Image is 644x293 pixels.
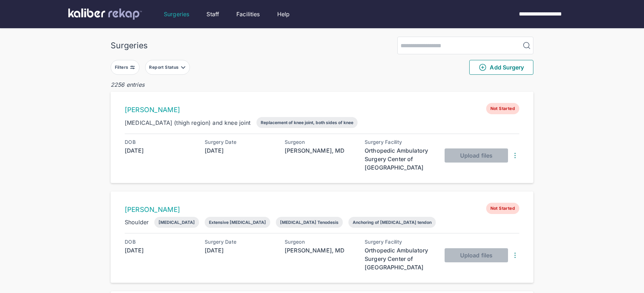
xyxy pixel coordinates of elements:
[285,139,355,145] div: Surgeon
[206,10,219,18] a: Staff
[486,103,519,114] span: Not Started
[111,80,533,89] div: 2256 entries
[159,220,195,225] div: [MEDICAL_DATA]
[164,10,189,18] a: Surgeries
[478,63,487,72] img: PlusCircleGreen.5fd88d77.svg
[68,8,142,20] img: kaliber labs logo
[125,218,149,226] div: Shoulder
[205,139,275,145] div: Surgery Date
[125,206,180,214] a: [PERSON_NAME]
[365,146,435,172] div: Orthopedic Ambulatory Surgery Center of [GEOGRAPHIC_DATA]
[460,252,493,259] span: Upload files
[236,10,260,18] a: Facilities
[111,41,148,50] div: Surgeries
[205,146,275,155] div: [DATE]
[125,246,195,255] div: [DATE]
[125,118,251,127] div: [MEDICAL_DATA] (thigh region) and knee joint
[149,65,180,70] div: Report Status
[365,239,435,245] div: Surgery Facility
[353,220,432,225] div: Anchoring of [MEDICAL_DATA] tendon
[486,203,519,214] span: Not Started
[277,10,290,18] a: Help
[285,246,355,255] div: [PERSON_NAME], MD
[511,151,519,160] img: DotsThreeVertical.31cb0eda.svg
[478,63,524,72] span: Add Surgery
[365,246,435,271] div: Orthopedic Ambulatory Surgery Center of [GEOGRAPHIC_DATA]
[130,65,135,70] img: faders-horizontal-grey.d550dbda.svg
[445,248,508,262] button: Upload files
[125,139,195,145] div: DOB
[209,220,266,225] div: Extensive [MEDICAL_DATA]
[460,152,493,159] span: Upload files
[111,60,140,75] button: Filters
[261,120,353,125] div: Replacement of knee joint, both sides of knee
[125,106,180,114] a: [PERSON_NAME]
[205,246,275,255] div: [DATE]
[280,220,339,225] div: [MEDICAL_DATA] Tenodesis
[205,239,275,245] div: Surgery Date
[285,239,355,245] div: Surgeon
[115,65,130,70] div: Filters
[180,65,186,70] img: filter-caret-down-grey.b3560631.svg
[445,148,508,163] button: Upload files
[125,146,195,155] div: [DATE]
[365,139,435,145] div: Surgery Facility
[125,239,195,245] div: DOB
[285,146,355,155] div: [PERSON_NAME], MD
[469,60,533,75] button: Add Surgery
[511,251,519,260] img: DotsThreeVertical.31cb0eda.svg
[522,41,531,50] img: MagnifyingGlass.1dc66aab.svg
[145,60,190,75] button: Report Status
